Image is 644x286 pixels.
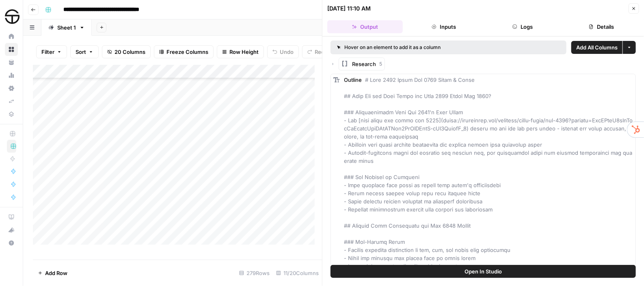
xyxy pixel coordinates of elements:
[315,48,328,56] span: Redo
[41,19,92,36] a: Sheet 1
[327,20,403,33] button: Output
[5,6,18,27] button: Workspace: SimpleTire
[76,48,86,56] span: Sort
[327,4,371,13] div: [DATE] 11:10 AM
[339,58,385,70] button: Research5
[236,267,273,280] div: 279 Rows
[465,267,502,275] span: Open In Studio
[229,48,259,56] span: Row Height
[5,9,19,24] img: SimpleTire Logo
[115,48,145,56] span: 20 Columns
[280,48,294,56] span: Undo
[36,45,67,58] button: Filter
[5,82,18,95] a: Settings
[5,56,18,69] a: Your Data
[5,69,18,82] a: Usage
[5,43,18,56] a: Browse
[154,45,214,58] button: Freeze Columns
[571,41,622,54] button: Add All Columns
[267,45,299,58] button: Undo
[352,60,376,68] span: Research
[5,30,18,43] a: Home
[57,23,76,32] div: Sheet 1
[344,77,362,83] span: Outline
[5,224,18,237] button: What's new?
[217,45,264,58] button: Row Height
[379,60,382,68] span: 5
[337,44,500,51] div: Hover on an element to add it as a column
[406,20,482,33] button: Inputs
[41,48,54,56] span: Filter
[485,20,560,33] button: Logs
[564,20,639,33] button: Details
[5,224,17,236] div: What's new?
[33,267,72,280] button: Add Row
[302,45,333,58] button: Redo
[166,48,208,56] span: Freeze Columns
[45,269,67,277] span: Add Row
[102,45,151,58] button: 20 Columns
[70,45,99,58] button: Sort
[5,211,18,224] a: AirOps Academy
[273,267,322,280] div: 11/20 Columns
[5,95,18,108] a: Syncs
[576,43,618,51] span: Add All Columns
[5,237,18,250] button: Help + Support
[331,265,636,278] button: Open In Studio
[5,108,18,121] a: Data Library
